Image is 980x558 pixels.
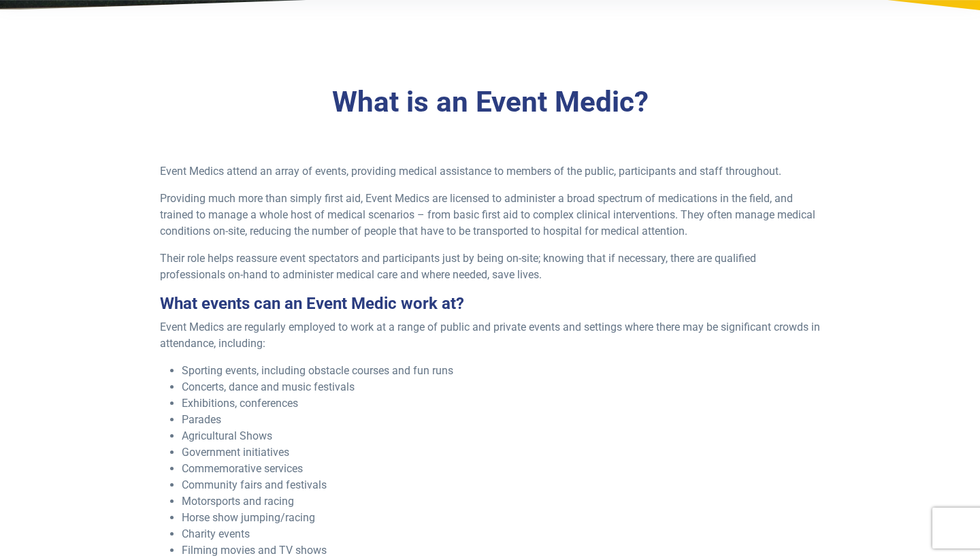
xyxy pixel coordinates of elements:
[92,85,888,120] h3: What is an Event Medic?
[160,294,821,314] h3: What events can an Event Medic work at?
[160,319,821,352] p: Event Medics are regularly employed to work at a range of public and private events and settings ...
[182,526,821,542] li: Charity events
[182,510,821,526] li: Horse show jumping/racing
[182,444,821,461] li: Government initiatives
[160,250,821,283] p: Their role helps reassure event spectators and participants just by being on-site; knowing that i...
[182,461,821,477] li: Commemorative services
[182,412,821,428] li: Parades
[182,477,821,493] li: Community fairs and festivals
[182,395,821,412] li: Exhibitions, conferences
[182,493,821,510] li: Motorsports and racing
[160,191,821,240] p: Providing much more than simply first aid, Event Medics are licensed to administer a broad spectr...
[182,363,821,379] li: Sporting events, including obstacle courses and fun runs
[182,379,821,395] li: Concerts, dance and music festivals
[160,163,821,180] p: Event Medics attend an array of events, providing medical assistance to members of the public, pa...
[182,428,821,444] li: Agricultural Shows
